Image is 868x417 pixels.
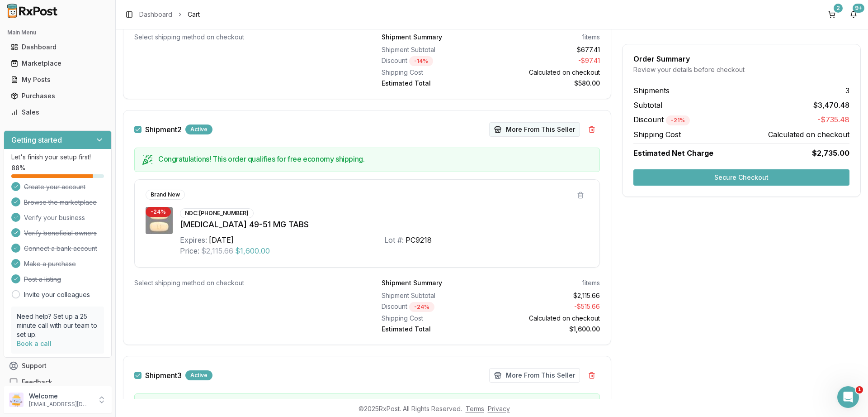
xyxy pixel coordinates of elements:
[489,122,580,137] button: More From This Seller
[22,378,52,387] span: Feedback
[24,259,76,268] span: Make a purchase
[382,278,442,288] div: Shipment Summary
[495,68,600,77] div: Calculated on checkout
[209,235,234,245] div: [DATE]
[382,45,487,54] div: Shipment Subtotal
[495,79,600,88] div: $580.00
[466,405,484,412] a: Terms
[495,302,600,312] div: - $515.66
[145,372,182,379] label: Shipment 3
[24,198,97,207] span: Browse the marketplace
[24,244,97,253] span: Connect a bank account
[856,386,863,393] span: 1
[134,33,353,42] div: Select shipping method on checkout
[7,88,108,104] a: Purchases
[17,340,52,347] a: Book a call
[4,358,112,374] button: Support
[185,370,212,380] div: Active
[382,314,487,323] div: Shipping Cost
[582,33,600,42] div: 1 items
[180,218,589,231] div: [MEDICAL_DATA] 49-51 MG TABS
[845,85,849,96] span: 3
[11,153,104,162] p: Let's finish your setup first!
[846,7,861,22] button: 9+
[146,190,185,200] div: Brand New
[4,89,112,103] button: Purchases
[4,56,112,71] button: Marketplace
[7,72,108,88] a: My Posts
[633,55,849,62] div: Order Summary
[146,207,171,217] div: - 24 %
[633,115,690,124] span: Discount
[817,114,849,125] span: -$735.48
[9,393,24,407] img: User avatar
[11,163,25,173] span: 88 %
[158,155,592,163] h5: Congratulations! This order qualifies for free economy shipping.
[488,405,510,412] a: Privacy
[146,207,173,234] img: Entresto 49-51 MG TABS
[4,105,112,120] button: Sales
[7,29,108,36] h2: Main Menu
[813,100,849,110] span: $3,470.48
[24,229,97,238] span: Verify beneficial owners
[7,55,108,72] a: Marketplace
[201,245,233,256] span: $2,115.66
[382,33,442,42] div: Shipment Summary
[180,235,207,245] div: Expires:
[495,56,600,66] div: - $97.41
[29,401,92,408] p: [EMAIL_ADDRESS][DOMAIN_NAME]
[495,325,600,334] div: $1,600.00
[29,392,92,401] p: Welcome
[4,40,112,54] button: Dashboard
[7,39,108,55] a: Dashboard
[633,129,681,140] span: Shipping Cost
[384,235,404,245] div: Lot #:
[633,149,713,158] span: Estimated Net Charge
[382,302,487,312] div: Discount
[406,235,432,245] div: PC9218
[633,169,849,186] button: Secure Checkout
[24,182,85,192] span: Create your account
[495,45,600,54] div: $677.41
[633,65,849,74] div: Review your details before checkout
[11,75,104,84] div: My Posts
[768,129,849,140] span: Calculated on checkout
[837,386,859,408] iframe: Intercom live chat
[4,72,112,87] button: My Posts
[134,278,353,288] div: Select shipping method on checkout
[4,374,112,390] button: Feedback
[382,325,487,334] div: Estimated Total
[24,275,61,284] span: Post a listing
[489,368,580,383] button: More From This Seller
[812,148,849,158] span: $2,735.00
[180,245,199,256] div: Price:
[139,10,200,19] nav: breadcrumb
[633,85,670,96] span: Shipments
[409,302,434,312] div: - 24 %
[185,125,212,134] div: Active
[825,7,839,22] button: 2
[582,278,600,288] div: 1 items
[11,108,104,117] div: Sales
[495,314,600,323] div: Calculated on checkout
[382,79,487,88] div: Estimated Total
[633,100,662,110] span: Subtotal
[495,291,600,300] div: $2,115.66
[180,208,254,218] div: NDC: [PHONE_NUMBER]
[382,56,487,66] div: Discount
[666,115,690,125] div: - 21 %
[24,213,85,222] span: Verify your business
[7,104,108,120] a: Sales
[24,290,90,299] a: Invite your colleagues
[145,126,182,133] label: Shipment 2
[11,91,104,101] div: Purchases
[17,312,99,339] p: Need help? Set up a 25 minute call with our team to set up.
[4,4,61,18] img: RxPost Logo
[11,59,104,68] div: Marketplace
[11,134,62,145] h3: Getting started
[382,68,487,77] div: Shipping Cost
[853,4,864,13] div: 9+
[834,4,843,13] div: 2
[139,10,172,19] a: Dashboard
